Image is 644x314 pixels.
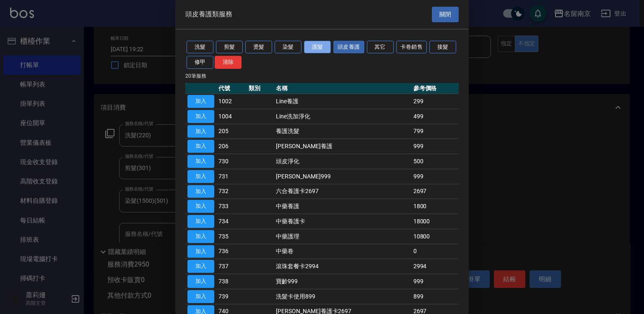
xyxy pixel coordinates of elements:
button: 加入 [187,260,214,273]
button: 加入 [187,215,214,228]
td: 799 [411,124,459,139]
td: 299 [411,94,459,109]
td: 2994 [411,259,459,274]
button: 染髮 [275,41,301,54]
td: 中藥養護卡 [274,214,411,229]
button: 修甲 [187,56,213,69]
td: 733 [216,199,247,214]
td: 736 [216,244,247,259]
button: 卡卷銷售 [396,41,427,54]
td: 2697 [411,184,459,199]
button: 頭皮養護 [333,41,364,54]
button: 加入 [187,200,214,213]
td: 1800 [411,199,459,214]
button: 剪髮 [216,41,243,54]
p: 20 筆服務 [185,72,459,80]
button: 加入 [187,170,214,183]
button: 加入 [187,155,214,168]
td: 頭皮淨化 [274,154,411,169]
td: 737 [216,259,247,274]
td: [PERSON_NAME]養護 [274,139,411,154]
td: 899 [411,289,459,304]
td: Line養護 [274,94,411,109]
button: 接髮 [429,41,456,54]
button: 加入 [187,230,214,243]
button: 加入 [187,275,214,288]
td: 732 [216,184,247,199]
td: 滾珠套餐卡2994 [274,259,411,274]
button: 加入 [187,125,214,138]
td: 730 [216,154,247,169]
td: 六合養護卡2697 [274,184,411,199]
td: 735 [216,229,247,244]
td: 731 [216,169,247,184]
td: 中藥護理 [274,229,411,244]
td: 999 [411,139,459,154]
button: 加入 [187,245,214,258]
th: 代號 [216,83,247,94]
button: 加入 [187,110,214,123]
td: 499 [411,109,459,124]
td: 205 [216,124,247,139]
th: 參考價格 [411,83,459,94]
button: 加入 [187,95,214,108]
td: 寶齡999 [274,274,411,289]
td: 1004 [216,109,247,124]
span: 頭皮養護類服務 [185,10,232,18]
button: 加入 [187,185,214,198]
button: 加入 [187,290,214,303]
button: 護髮 [304,41,331,54]
td: Line洗加淨化 [274,109,411,124]
td: 洗髮卡使用899 [274,289,411,304]
td: 999 [411,169,459,184]
button: 加入 [187,140,214,153]
button: 關閉 [432,7,459,22]
td: 739 [216,289,247,304]
td: 0 [411,244,459,259]
td: 999 [411,274,459,289]
th: 類別 [247,83,274,94]
td: 養護洗髮 [274,124,411,139]
th: 名稱 [274,83,411,94]
button: 其它 [367,41,394,54]
td: 1002 [216,94,247,109]
td: 500 [411,154,459,169]
td: 206 [216,139,247,154]
td: 中藥養護 [274,199,411,214]
td: 18000 [411,214,459,229]
button: 清除 [215,56,241,69]
button: 燙髮 [245,41,272,54]
td: 10800 [411,229,459,244]
button: 洗髮 [187,41,213,54]
td: [PERSON_NAME]999 [274,169,411,184]
td: 中藥卷 [274,244,411,259]
td: 734 [216,214,247,229]
td: 738 [216,274,247,289]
